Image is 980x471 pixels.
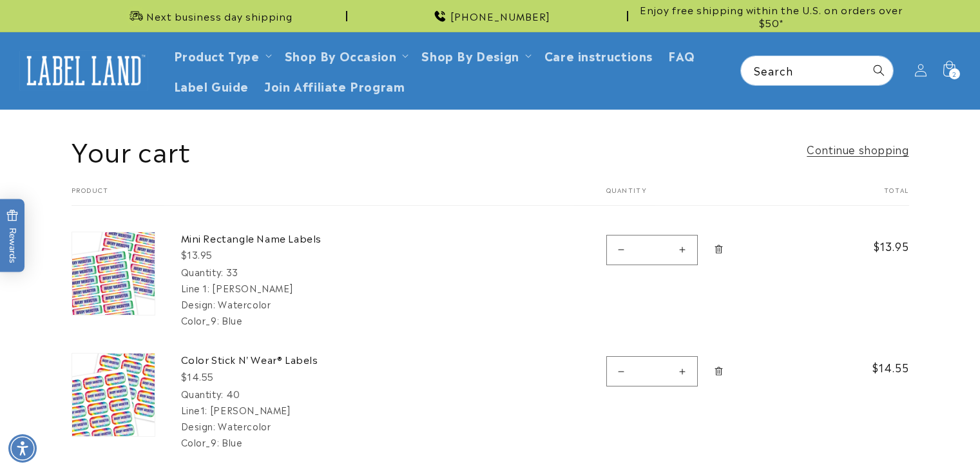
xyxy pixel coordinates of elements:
[72,354,155,436] img: Color Stick N' Wear® Labels - Label Land
[181,353,374,366] a: Color Stick N' Wear® Labels
[285,48,397,63] span: Shop By Occasion
[72,133,191,166] h1: Your cart
[181,232,374,245] a: Mini Rectangle Name Labels
[212,281,293,294] dd: [PERSON_NAME]
[865,56,893,85] button: Search
[226,265,238,278] dd: 33
[181,436,220,448] dt: Color_9:
[181,248,374,261] div: $13.95
[537,40,660,70] a: Care instructions
[839,359,908,375] span: $14.55
[256,70,412,101] a: Join Affiliate Program
[6,210,19,263] span: Rewards
[707,353,730,389] a: Remove Color Stick N&#39; Wear® Labels - 40
[636,235,668,265] input: Quantity for Mini Rectangle Name Labels
[181,281,210,294] dt: Line 1:
[222,314,242,326] dd: Blue
[181,297,216,310] dt: Design:
[72,186,574,206] th: Product
[660,40,703,70] a: FAQ
[181,265,224,278] dt: Quantity:
[414,40,536,70] summary: Shop By Design
[226,387,240,400] dd: 40
[72,327,155,449] a: cart
[174,46,260,64] a: Product Type
[574,186,814,206] th: Quantity
[181,314,220,326] dt: Color_9:
[181,387,224,400] dt: Quantity:
[807,140,908,159] a: Continue shopping
[813,186,908,206] th: Total
[166,70,257,101] a: Label Guide
[264,78,405,93] span: Join Affiliate Program
[210,403,291,416] dd: [PERSON_NAME]
[146,10,293,23] span: Next business day shipping
[19,50,148,90] img: Label Land
[277,40,414,70] summary: Shop By Occasion
[166,40,277,70] summary: Product Type
[707,232,730,268] a: Remove Mini Rectangle Name Labels - 33
[633,3,909,28] span: Enjoy free shipping within the U.S. on orders over $50*
[8,434,37,463] div: Accessibility Menu
[636,356,668,386] input: Quantity for Color Stick N&#39; Wear® Labels
[952,68,957,79] span: 2
[181,419,216,432] dt: Design:
[72,232,155,315] img: Mini Rectangle Name Labels - Label Land
[709,410,967,458] iframe: Gorgias Floating Chat
[421,46,519,64] a: Shop By Design
[174,78,249,93] span: Label Guide
[218,297,271,310] dd: Watercolor
[668,48,695,63] span: FAQ
[218,419,271,432] dd: Watercolor
[544,48,653,63] span: Care instructions
[839,238,908,254] span: $13.95
[222,436,242,448] dd: Blue
[15,46,153,95] a: Label Land
[72,206,155,328] a: cart
[181,403,208,416] dt: Line1:
[450,10,550,23] span: [PHONE_NUMBER]
[181,370,374,383] div: $14.55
